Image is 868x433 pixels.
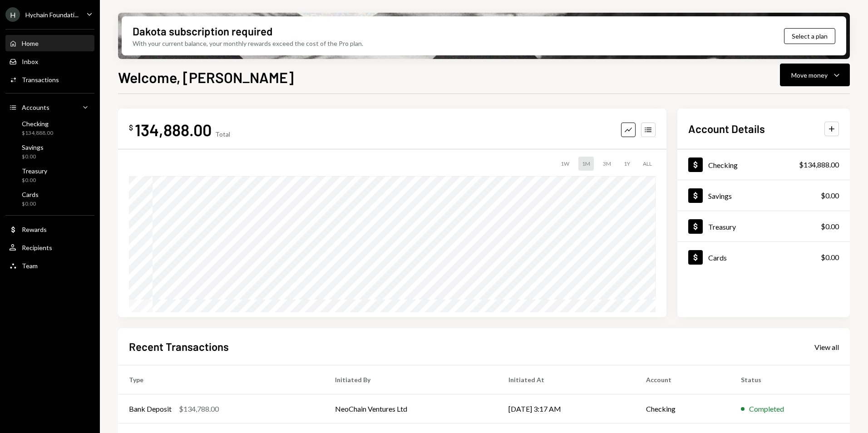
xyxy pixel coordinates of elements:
[5,257,94,274] a: Team
[688,121,765,136] h2: Account Details
[677,211,850,241] a: Treasury$0.00
[135,119,212,140] div: 134,888.00
[22,153,44,161] div: $0.00
[557,157,573,171] div: 1W
[677,149,850,180] a: Checking$134,888.00
[5,71,94,88] a: Transactions
[22,226,47,233] div: Rewards
[5,117,94,139] a: Checking$134,888.00
[129,339,229,354] h2: Recent Transactions
[118,365,324,394] th: Type
[25,11,79,19] div: Hychain Foundati...
[5,53,94,69] a: Inbox
[179,403,219,414] div: $134,788.00
[22,103,49,111] div: Accounts
[635,394,730,423] td: Checking
[22,58,38,65] div: Inbox
[22,262,38,270] div: Team
[620,157,634,171] div: 1Y
[821,252,839,263] div: $0.00
[133,39,363,48] div: With your current balance, your monthly rewards exceed the cost of the Pro plan.
[5,99,94,115] a: Accounts
[814,342,839,352] a: View all
[708,222,736,231] div: Treasury
[814,343,839,352] div: View all
[22,129,53,137] div: $134,888.00
[5,221,94,237] a: Rewards
[22,76,59,84] div: Transactions
[5,35,94,51] a: Home
[708,253,727,262] div: Cards
[821,221,839,232] div: $0.00
[784,28,835,44] button: Select a plan
[22,177,47,184] div: $0.00
[791,70,828,80] div: Move money
[639,157,656,171] div: ALL
[5,239,94,256] a: Recipients
[780,64,850,86] button: Move money
[5,164,94,186] a: Treasury$0.00
[215,130,230,138] div: Total
[708,192,732,200] div: Savings
[578,157,594,171] div: 1M
[821,190,839,201] div: $0.00
[5,7,20,22] div: H
[635,365,730,394] th: Account
[22,167,47,175] div: Treasury
[22,191,39,198] div: Cards
[677,242,850,272] a: Cards$0.00
[498,394,635,423] td: [DATE] 3:17 AM
[324,365,498,394] th: Initiated By
[22,244,52,251] div: Recipients
[22,143,44,151] div: Savings
[5,188,94,210] a: Cards$0.00
[708,161,738,169] div: Checking
[133,24,272,39] div: Dakota subscription required
[677,180,850,211] a: Savings$0.00
[129,123,133,132] div: $
[22,120,53,128] div: Checking
[118,68,294,86] h1: Welcome, [PERSON_NAME]
[5,141,94,162] a: Savings$0.00
[22,200,39,208] div: $0.00
[749,403,784,414] div: Completed
[498,365,635,394] th: Initiated At
[129,403,172,414] div: Bank Deposit
[730,365,850,394] th: Status
[22,39,39,47] div: Home
[799,159,839,170] div: $134,888.00
[324,394,498,423] td: NeoChain Ventures Ltd
[599,157,615,171] div: 3M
